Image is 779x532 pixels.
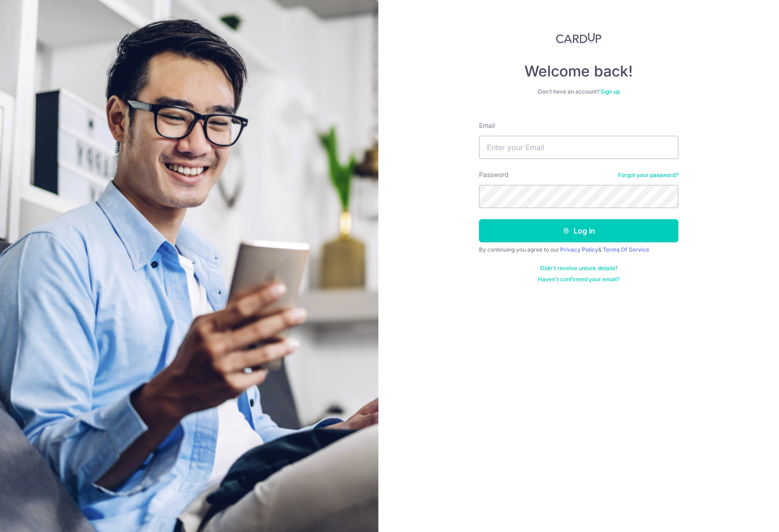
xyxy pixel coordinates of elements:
input: Enter your Email [479,136,678,159]
div: By continuing you agree to our & [479,246,678,253]
div: Don’t have an account? [479,88,678,95]
label: Password [479,170,509,179]
a: Haven't confirmed your email? [538,276,619,283]
img: CardUp Logo [556,32,601,44]
h4: Welcome back! [479,62,678,81]
button: Log in [479,219,678,242]
a: Forgot your password? [618,171,678,179]
a: Terms Of Service [603,246,649,253]
a: Sign up [600,88,620,95]
a: Didn't receive unlock details? [540,265,618,272]
a: Privacy Policy [560,246,598,253]
label: Email [479,121,495,130]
